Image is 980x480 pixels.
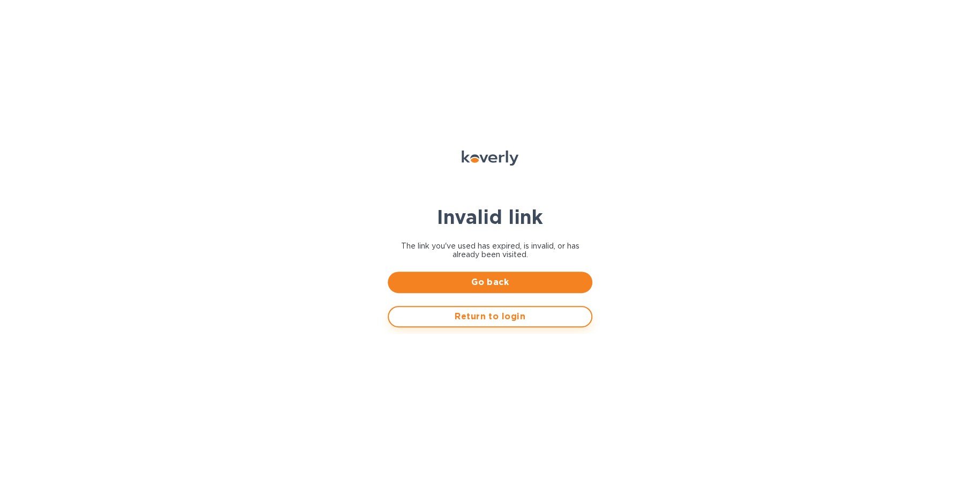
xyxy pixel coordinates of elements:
[396,276,584,289] span: Go back
[388,242,592,259] span: The link you've used has expired, is invalid, or has already been visited.
[388,306,592,327] button: Return to login
[397,310,583,323] span: Return to login
[462,151,518,166] img: Koverly
[437,205,543,229] b: Invalid link
[388,272,592,293] button: Go back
